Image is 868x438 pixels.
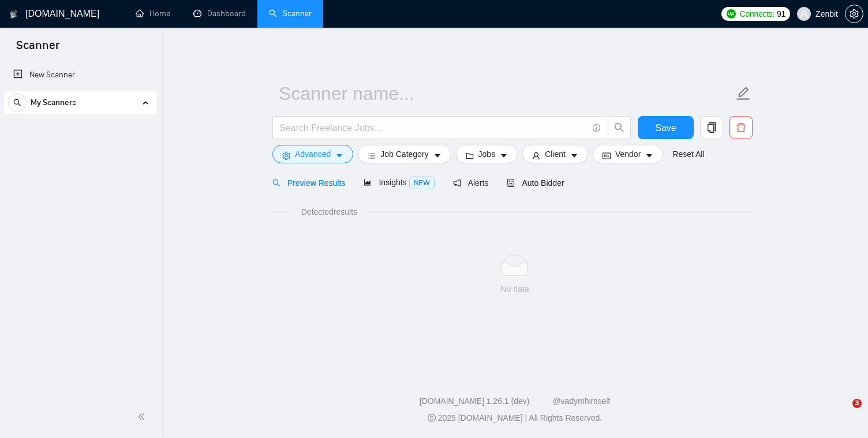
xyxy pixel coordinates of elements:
[845,5,863,23] button: setting
[453,179,461,187] span: notification
[409,177,435,189] span: NEW
[545,148,566,160] span: Client
[729,116,753,139] button: delete
[136,9,170,18] a: homeHome
[269,9,312,18] a: searchScanner
[279,79,734,108] input: Scanner name...
[335,151,343,160] span: caret-down
[522,145,588,163] button: userClientcaret-down
[279,121,588,135] input: Search Freelance Jobs...
[740,8,775,20] span: Connects:
[736,86,751,101] span: edit
[507,178,564,188] span: Auto Bidder
[700,116,723,139] button: copy
[272,145,353,163] button: settingAdvancedcaret-down
[10,5,18,24] img: logo
[7,37,69,61] span: Scanner
[615,148,641,160] span: Vendor
[845,9,863,18] span: setting
[800,10,808,18] span: user
[272,179,280,187] span: search
[701,122,723,133] span: copy
[4,91,157,119] li: My Scanners
[593,145,663,163] button: idcardVendorcaret-down
[137,411,149,422] span: double-left
[608,122,630,133] span: search
[608,116,631,139] button: search
[727,9,736,18] img: upwork-logo.png
[428,414,436,422] span: copyright
[478,148,496,160] span: Jobs
[4,63,157,87] li: New Scanner
[293,205,365,218] span: Detected results
[552,396,610,406] a: @vadymhimself
[845,9,863,18] a: setting
[466,151,474,160] span: folder
[638,116,694,139] button: Save
[777,8,785,20] span: 91
[730,122,752,133] span: delete
[272,178,345,188] span: Preview Results
[193,9,246,18] a: dashboardDashboard
[672,148,704,160] a: Reset All
[655,121,676,135] span: Save
[593,124,600,132] span: info-circle
[171,412,859,424] div: 2025 [DOMAIN_NAME] | All Rights Reserved.
[645,151,653,160] span: caret-down
[364,178,372,186] span: area-chart
[13,63,148,87] a: New Scanner
[456,145,518,163] button: folderJobscaret-down
[358,145,451,163] button: barsJob Categorycaret-down
[420,396,530,406] a: [DOMAIN_NAME] 1.26.1 (dev)
[507,179,515,187] span: robot
[8,93,27,112] button: search
[282,151,290,160] span: setting
[282,283,748,295] div: No data
[368,151,376,160] span: bars
[570,151,578,160] span: caret-down
[532,151,540,160] span: user
[380,148,428,160] span: Job Category
[31,91,76,114] span: My Scanners
[829,399,856,426] iframe: Intercom live chat
[603,151,611,160] span: idcard
[852,399,862,408] span: 3
[9,99,26,107] span: search
[364,178,434,187] span: Insights
[453,178,489,188] span: Alerts
[500,151,508,160] span: caret-down
[433,151,442,160] span: caret-down
[295,148,331,160] span: Advanced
